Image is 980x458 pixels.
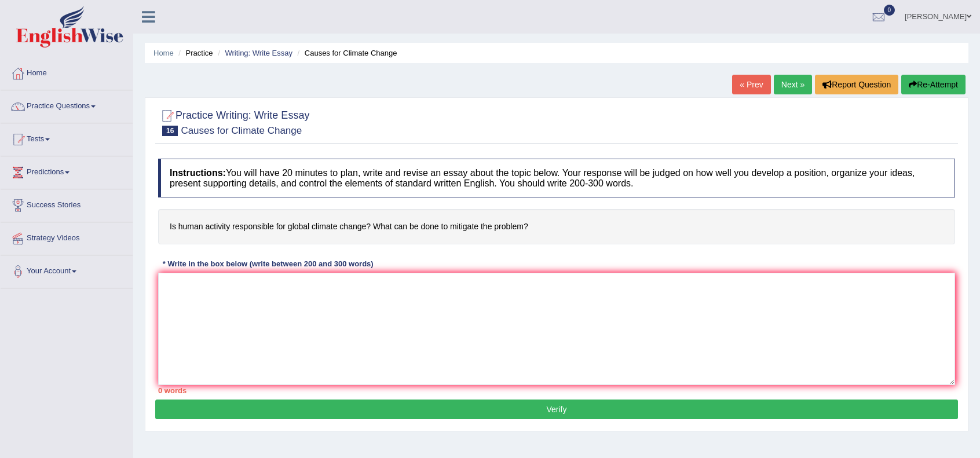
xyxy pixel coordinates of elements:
[1,222,133,251] a: Strategy Videos
[295,47,397,58] li: Causes for Climate Change
[181,125,302,136] small: Causes for Climate Change
[1,57,133,86] a: Home
[815,75,898,94] button: Report Question
[884,5,895,16] span: 0
[1,123,133,152] a: Tests
[158,209,955,244] h4: Is human activity responsible for global climate change? What can be done to mitigate the problem?
[158,159,955,197] h4: You will have 20 minutes to plan, write and revise an essay about the topic below. Your response ...
[158,259,378,270] div: * Write in the box below (write between 200 and 300 words)
[162,126,178,136] span: 16
[1,189,133,218] a: Success Stories
[1,90,133,119] a: Practice Questions
[158,107,309,136] h2: Practice Writing: Write Essay
[170,168,226,178] b: Instructions:
[774,75,812,94] a: Next »
[901,75,966,94] button: Re-Attempt
[153,49,174,57] a: Home
[1,255,133,284] a: Your Account
[155,400,958,419] button: Verify
[158,385,955,396] div: 0 words
[732,75,770,94] a: « Prev
[225,49,292,57] a: Writing: Write Essay
[175,47,213,58] li: Practice
[1,156,133,185] a: Predictions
